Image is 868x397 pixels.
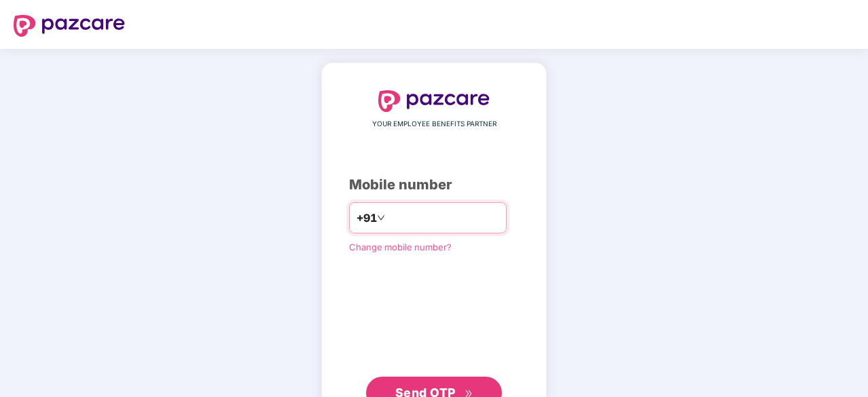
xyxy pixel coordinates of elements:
a: Change mobile number? [349,242,452,252]
span: YOUR EMPLOYEE BENEFITS PARTNER [372,119,496,130]
img: logo [14,15,125,37]
span: down [377,214,385,222]
span: +91 [357,210,377,227]
img: logo [378,90,490,112]
div: Mobile number [349,174,519,195]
